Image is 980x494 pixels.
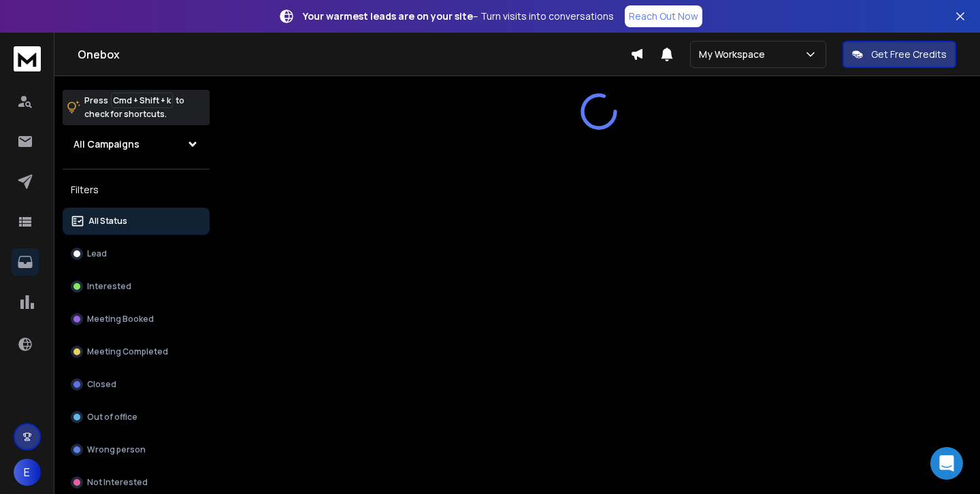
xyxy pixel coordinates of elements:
[87,379,116,390] p: Closed
[87,314,154,325] p: Meeting Booked
[14,46,41,71] img: logo
[88,216,127,227] p: All Status
[930,447,963,480] div: Open Intercom Messenger
[63,208,210,235] button: All Status
[111,93,173,108] span: Cmd + Shift + k
[87,248,107,259] p: Lead
[87,281,131,292] p: Interested
[63,131,210,158] button: All Campaigns
[843,41,956,68] button: Get Free Credits
[699,48,770,61] p: My Workspace
[625,5,702,27] a: Reach Out Now
[14,459,41,486] button: E
[87,346,168,357] p: Meeting Completed
[63,273,210,300] button: Interested
[63,306,210,333] button: Meeting Booked
[87,444,146,455] p: Wrong person
[63,180,210,199] h3: Filters
[63,404,210,431] button: Out of office
[84,94,184,121] p: Press to check for shortcuts.
[87,412,137,423] p: Out of office
[63,371,210,398] button: Closed
[63,240,210,267] button: Lead
[629,10,698,23] p: Reach Out Now
[73,137,140,151] h1: All Campaigns
[63,436,210,463] button: Wrong person
[63,338,210,365] button: Meeting Completed
[78,46,630,63] h1: Onebox
[303,10,473,22] strong: Your warmest leads are on your site
[871,48,947,61] p: Get Free Credits
[87,477,148,488] p: Not Interested
[303,10,614,23] p: – Turn visits into conversations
